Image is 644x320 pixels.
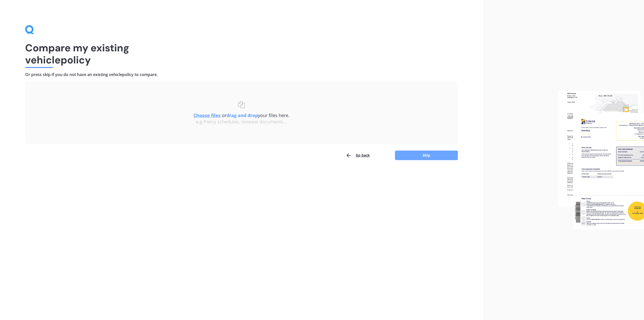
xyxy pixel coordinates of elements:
img: files.webp [558,91,644,229]
h1: Compare my existing vehicle policy [25,42,458,66]
button: Skip [395,151,458,160]
h4: Or press skip if you do not have an existing vehicle policy to compare. [25,72,458,77]
span: or your files here. [193,112,290,118]
b: drag and drop [226,112,258,118]
div: e.g Policy schedules, renewal documents... [35,119,448,125]
u: Choose files [193,112,221,118]
button: Go back [346,150,370,160]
